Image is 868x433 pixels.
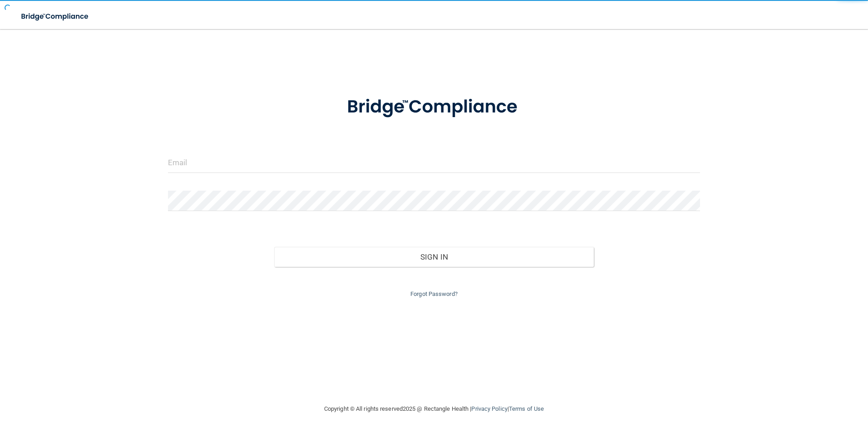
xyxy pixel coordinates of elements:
img: bridge_compliance_login_screen.278c3ca4.svg [328,84,540,131]
a: Forgot Password? [410,290,458,297]
img: bridge_compliance_login_screen.278c3ca4.svg [14,7,97,26]
button: Sign In [274,247,594,267]
div: Copyright © All rights reserved 2025 @ Rectangle Health | | [268,394,600,423]
a: Privacy Policy [471,405,507,412]
a: Terms of Use [509,405,544,412]
input: Email [168,153,700,173]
